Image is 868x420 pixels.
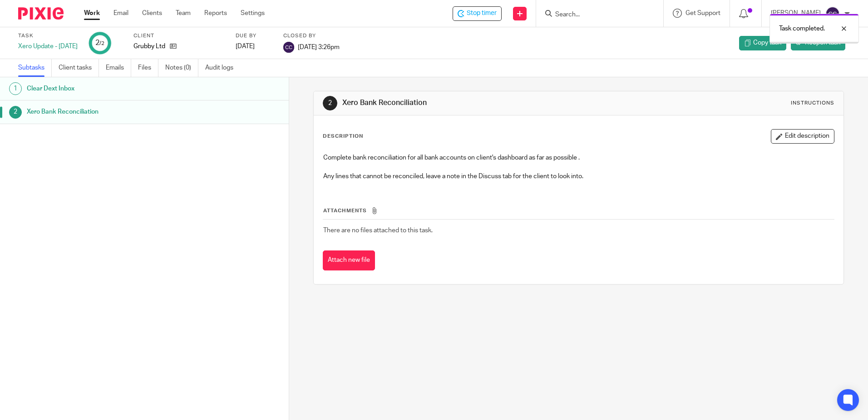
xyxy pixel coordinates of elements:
[133,32,224,40] label: Client
[779,24,825,33] p: Task completed.
[133,42,165,51] p: Grubby Ltd
[283,42,294,53] img: svg%3E
[771,129,834,144] button: Edit description
[138,59,158,77] a: Files
[323,172,833,181] p: Any lines that cannot be reconciled, leave a note in the Discuss tab for the client to look into.
[18,32,78,40] label: Task
[9,82,22,95] div: 1
[825,6,840,21] img: svg%3E
[84,9,100,18] a: Work
[236,42,272,51] div: [DATE]
[323,250,375,271] button: Attach new file
[323,133,363,140] p: Description
[323,227,433,234] span: There are no files attached to this task.
[27,105,196,119] h1: Xero Bank Reconciliation
[204,9,227,18] a: Reports
[342,98,598,108] h1: Xero Bank Reconciliation
[176,9,191,18] a: Team
[18,7,64,20] img: Pixie
[323,153,833,162] p: Complete bank reconciliation for all bank accounts on client's dashboard as far as possible .
[283,32,340,40] label: Closed by
[113,9,128,18] a: Email
[205,59,240,77] a: Audit logs
[236,32,272,40] label: Due by
[18,42,78,51] div: Xero Update - [DATE]
[18,59,52,77] a: Subtasks
[59,59,99,77] a: Client tasks
[323,208,367,213] span: Attachments
[99,41,104,46] small: /2
[298,44,340,50] span: [DATE] 3:26pm
[791,100,834,107] div: Instructions
[241,9,265,18] a: Settings
[165,59,198,77] a: Notes (0)
[106,59,131,77] a: Emails
[95,38,104,48] div: 2
[27,82,196,95] h1: Clear Dext Inbox
[323,96,337,110] div: 2
[453,6,502,21] div: Grubby Ltd - Xero Update - Tuesday
[9,106,22,119] div: 2
[142,9,162,18] a: Clients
